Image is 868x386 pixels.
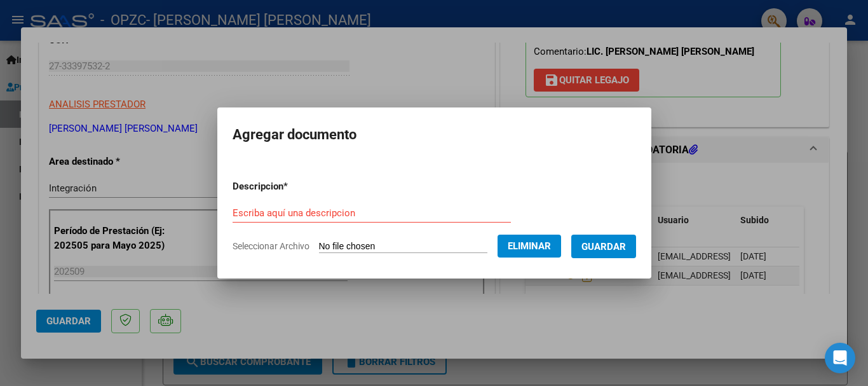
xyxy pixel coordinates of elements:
h2: Agregar documento [233,123,636,147]
span: Eliminar [508,240,551,252]
button: Eliminar [498,235,561,258]
div: Open Intercom Messenger [825,343,855,373]
p: Descripcion [233,179,354,194]
span: Seleccionar Archivo [233,241,309,251]
button: Guardar [571,235,636,258]
span: Guardar [581,241,626,252]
